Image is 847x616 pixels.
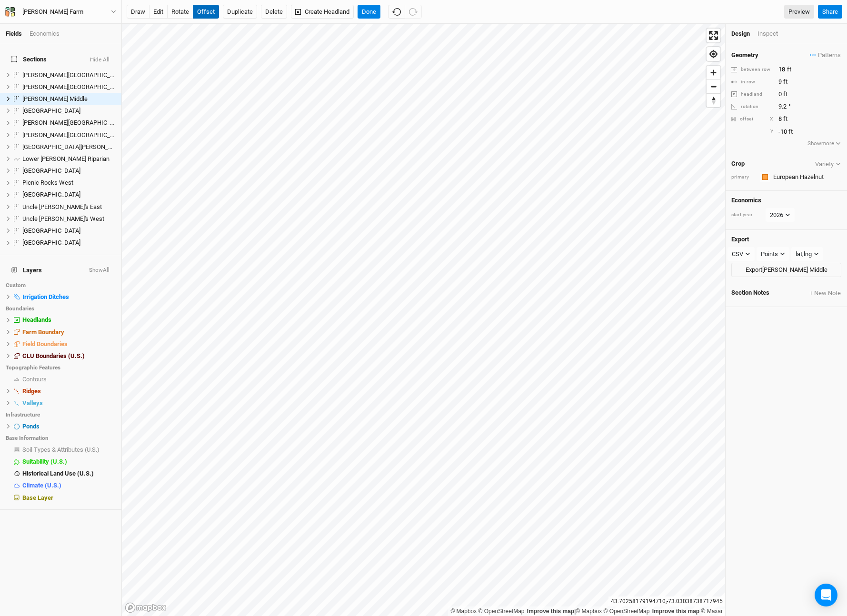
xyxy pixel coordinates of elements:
[815,160,841,168] button: Variety
[22,446,116,454] div: Soil Types & Attributes (U.S.)
[30,30,60,38] div: Economics
[604,608,650,615] a: OpenStreetMap
[22,293,116,301] div: Irrigation Ditches
[22,482,116,489] div: Climate (U.S.)
[22,227,80,234] span: [GEOGRAPHIC_DATA]
[809,289,841,298] button: + New Note
[22,215,116,223] div: Uncle Dan's West
[731,66,773,73] div: between row
[358,5,380,19] button: Done
[731,103,773,110] div: rotation
[22,239,116,247] div: West Field
[761,249,778,259] div: Points
[22,95,88,102] span: [PERSON_NAME] Middle
[22,470,116,477] div: Historical Land Use (U.S.)
[22,71,126,79] span: [PERSON_NAME][GEOGRAPHIC_DATA]
[707,93,720,107] button: Reset bearing to north
[125,602,167,613] a: Mapbox logo
[22,95,116,103] div: Bogue Middle
[193,5,219,19] button: offset
[388,5,405,19] button: Undo (^z)
[450,608,477,615] a: Mapbox
[22,376,47,383] span: Contours
[731,236,841,243] h4: Export
[22,7,83,17] div: [PERSON_NAME] Farm
[22,83,116,91] div: Bogue Field West
[22,83,126,90] span: [PERSON_NAME][GEOGRAPHIC_DATA]
[707,47,720,61] button: Find my location
[22,494,116,502] div: Base Layer
[5,7,117,17] button: [PERSON_NAME] Farm
[22,482,61,489] span: Climate (U.S.)
[127,5,149,19] button: draw
[740,128,773,135] div: Y
[731,263,841,277] button: Export[PERSON_NAME] Middle
[22,352,85,359] span: CLU Boundaries (U.S.)
[796,249,812,259] div: lat,lng
[22,167,116,175] div: Picnic Rocks East
[22,423,40,430] span: Ponds
[727,247,755,261] button: CSV
[766,208,795,222] button: 2026
[291,5,354,19] button: Create Headland
[22,446,100,453] span: Soil Types & Attributes (U.S.)
[22,191,80,198] span: [GEOGRAPHIC_DATA]
[22,470,94,477] span: Historical Land Use (U.S.)
[22,203,116,211] div: Uncle Dan's East
[22,340,68,348] span: Field Boundaries
[223,5,257,19] button: Duplicate
[22,119,116,127] div: Knoll Field North
[707,80,720,93] span: Zoom out
[731,91,773,98] div: headland
[22,387,41,395] span: Ridges
[89,267,110,274] button: ShowAll
[167,5,193,19] button: rotate
[6,30,22,37] a: Fields
[22,215,104,222] span: Uncle [PERSON_NAME]'s West
[757,30,791,38] div: Inspect
[608,596,725,606] div: 43.70258179194710 , -73.03038738717945
[707,66,720,79] span: Zoom in
[791,247,823,261] button: lat,lng
[22,399,116,407] div: Valleys
[740,116,753,123] div: offset
[149,5,168,19] button: edit
[22,316,51,323] span: Headlands
[707,94,720,107] span: Reset bearing to north
[22,239,80,246] span: [GEOGRAPHIC_DATA]
[22,316,116,324] div: Headlands
[22,191,116,199] div: South West Field
[731,51,758,59] h4: Geometry
[809,50,841,60] button: Patterns
[22,179,73,186] span: Picnic Rocks West
[22,131,126,139] span: [PERSON_NAME][GEOGRAPHIC_DATA]
[22,328,64,336] span: Farm Boundary
[478,608,525,615] a: OpenStreetMap
[22,494,53,501] span: Base Layer
[707,29,720,42] span: Enter fullscreen
[261,5,287,19] button: Delete
[405,5,422,19] button: Redo (^Z)
[22,458,116,466] div: Suitability (U.S.)
[22,107,116,115] div: Island Field
[22,340,116,348] div: Field Boundaries
[22,143,126,150] span: [GEOGRAPHIC_DATA][PERSON_NAME]
[810,50,841,60] span: Patterns
[22,7,83,17] div: Cadwell Farm
[22,399,43,407] span: Valleys
[770,171,841,183] input: European Hazelnut
[22,71,116,79] div: Bogue Field East
[770,116,773,123] div: X
[22,458,67,465] span: Suitability (U.S.)
[22,107,80,114] span: [GEOGRAPHIC_DATA]
[784,5,814,19] a: Preview
[22,155,116,163] div: Lower Bogue Riparian
[22,423,116,430] div: Ponds
[22,119,126,126] span: [PERSON_NAME][GEOGRAPHIC_DATA]
[22,227,116,235] div: Upper South Pasture
[22,143,116,151] div: Lower Bogue Field
[731,30,750,38] div: Design
[450,606,723,616] div: |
